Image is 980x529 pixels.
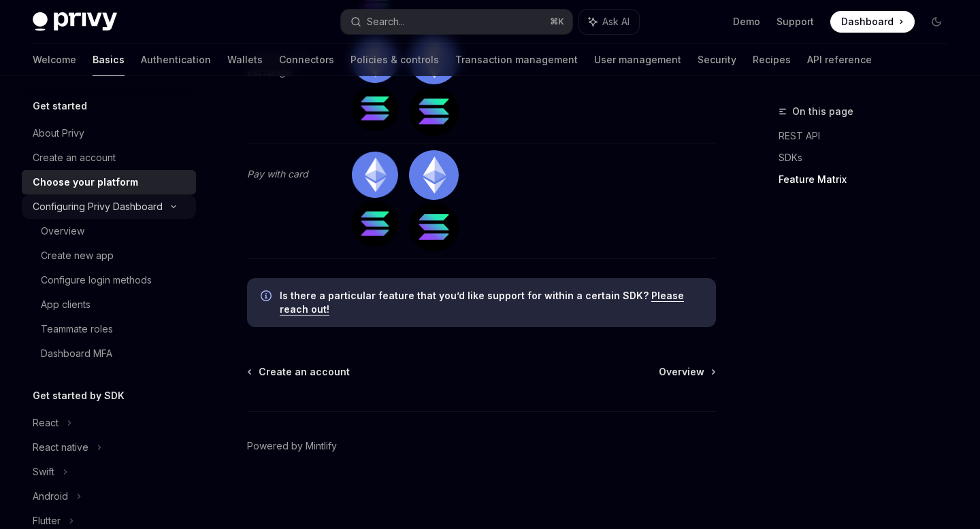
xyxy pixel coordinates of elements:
h5: Get started [33,98,87,114]
div: Create new app [41,248,114,264]
span: Dashboard [841,15,894,29]
svg: Info [261,290,274,304]
a: Demo [733,15,760,29]
div: Configuring Privy Dashboard [33,199,163,215]
span: Create an account [259,365,350,379]
div: About Privy [33,125,84,141]
a: Connectors [279,44,334,76]
a: REST API [779,125,958,147]
button: Search...⌘K [341,10,572,34]
div: Swift [33,464,54,480]
div: React [33,415,59,431]
img: solana.png [409,203,458,252]
a: App clients [22,292,196,317]
div: Choose your platform [33,174,138,190]
a: SDKs [779,147,958,169]
a: Powered by Mintlify [247,439,337,453]
img: ethereum.png [352,152,398,198]
a: Configure login methods [22,268,196,292]
a: Policies & controls [350,44,439,76]
div: React native [33,439,88,456]
div: Android [33,488,68,505]
a: Create an account [248,365,350,379]
a: Dashboard MFA [22,341,196,366]
span: On this page [792,103,853,120]
a: Welcome [33,44,76,76]
strong: Is there a particular feature that you’d like support for within a certain SDK? [280,290,649,301]
a: Feature Matrix [779,169,958,190]
div: Teammate roles [41,321,113,337]
button: Ask AI [579,10,639,34]
a: API reference [807,44,872,76]
div: App clients [41,296,91,313]
a: Overview [659,365,715,379]
button: Toggle dark mode [926,11,947,33]
a: Security [698,44,736,76]
div: Dashboard MFA [41,345,112,362]
div: Search... [367,14,405,30]
span: Overview [659,365,704,379]
h5: Get started by SDK [33,388,125,404]
a: Dashboard [830,11,915,33]
a: Create new app [22,243,196,268]
img: solana.png [409,87,458,136]
a: Wallets [227,44,263,76]
a: About Privy [22,121,196,146]
a: Transaction management [455,44,578,76]
div: Configure login methods [41,272,152,288]
a: Overview [22,219,196,243]
a: Choose your platform [22,170,196,194]
img: solana.png [352,86,398,132]
a: User management [594,44,681,76]
em: Pay with card [247,168,308,180]
div: Create an account [33,150,116,166]
a: Basics [93,44,125,76]
div: Flutter [33,513,61,529]
a: Teammate roles [22,317,196,341]
a: Create an account [22,146,196,170]
a: Support [777,15,814,29]
a: Authentication [141,44,211,76]
a: Recipes [753,44,791,76]
img: ethereum.png [409,150,458,199]
img: dark logo [33,12,117,31]
img: solana.png [352,201,398,247]
span: ⌘ K [550,16,564,27]
div: Overview [41,223,84,239]
span: Ask AI [602,15,630,29]
a: Please reach out! [280,290,684,315]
